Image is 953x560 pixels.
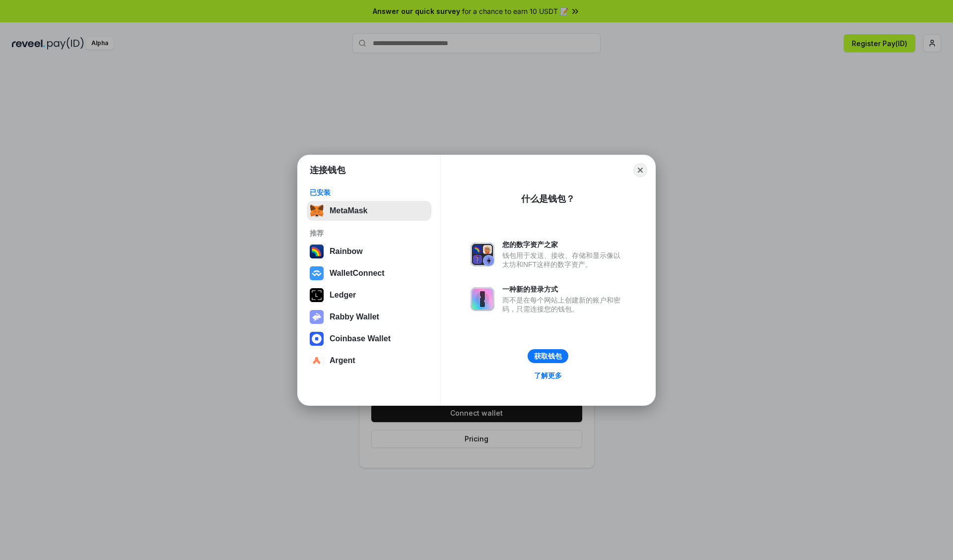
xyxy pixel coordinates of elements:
[310,332,324,346] img: svg+xml,%3Csvg%20width%3D%2228%22%20height%3D%2228%22%20viewBox%3D%220%200%2028%2028%22%20fill%3D...
[307,351,431,371] button: Argent
[310,188,428,197] div: 已安装
[310,288,324,302] img: svg+xml,%3Csvg%20xmlns%3D%22http%3A%2F%2Fwww.w3.org%2F2000%2Fsvg%22%20width%3D%2228%22%20height%3...
[471,287,494,311] img: svg+xml,%3Csvg%20xmlns%3D%22http%3A%2F%2Fwww.w3.org%2F2000%2Fsvg%22%20fill%3D%22none%22%20viewBox...
[502,240,625,249] div: 您的数字资产之家
[330,334,391,343] div: Coinbase Wallet
[307,263,431,283] button: WalletConnect
[330,356,355,365] div: Argent
[534,352,562,361] div: 获取钱包
[310,229,428,238] div: 推荐
[307,201,431,221] button: MetaMask
[310,204,324,218] img: svg+xml,%3Csvg%20fill%3D%22none%22%20height%3D%2233%22%20viewBox%3D%220%200%2035%2033%22%20width%...
[330,206,367,215] div: MetaMask
[310,164,345,176] h1: 连接钱包
[310,245,324,258] img: svg+xml,%3Csvg%20width%3D%22120%22%20height%3D%22120%22%20viewBox%3D%220%200%20120%20120%22%20fil...
[307,242,431,261] button: Rainbow
[307,285,431,305] button: Ledger
[330,247,363,256] div: Rainbow
[528,349,568,363] button: 获取钱包
[330,312,379,321] div: Rabby Wallet
[307,307,431,327] button: Rabby Wallet
[521,193,575,205] div: 什么是钱包？
[330,291,356,300] div: Ledger
[528,369,568,382] a: 了解更多
[502,296,625,313] div: 而不是在每个网站上创建新的账户和密码，只需连接您的钱包。
[310,310,324,324] img: svg+xml,%3Csvg%20xmlns%3D%22http%3A%2F%2Fwww.w3.org%2F2000%2Fsvg%22%20fill%3D%22none%22%20viewBox...
[502,251,625,269] div: 钱包用于发送、接收、存储和显示像以太坊和NFT这样的数字资产。
[502,285,625,294] div: 一种新的登录方式
[310,266,324,280] img: svg+xml,%3Csvg%20width%3D%2228%22%20height%3D%2228%22%20viewBox%3D%220%200%2028%2028%22%20fill%3D...
[471,243,494,266] img: svg+xml,%3Csvg%20xmlns%3D%22http%3A%2F%2Fwww.w3.org%2F2000%2Fsvg%22%20fill%3D%22none%22%20viewBox...
[534,371,562,380] div: 了解更多
[633,163,647,177] button: Close
[330,269,385,278] div: WalletConnect
[310,354,324,368] img: svg+xml,%3Csvg%20width%3D%2228%22%20height%3D%2228%22%20viewBox%3D%220%200%2028%2028%22%20fill%3D...
[307,329,431,349] button: Coinbase Wallet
